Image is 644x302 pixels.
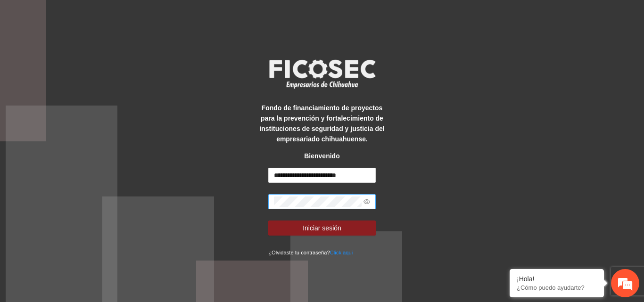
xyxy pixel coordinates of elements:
div: ¡Hola! [517,275,597,283]
img: logo [263,57,381,91]
div: Minimizar ventana de chat en vivo [155,5,177,27]
span: eye [363,198,370,205]
a: Click aqui [330,250,353,255]
button: Iniciar sesión [268,220,376,236]
span: Estamos en línea. [55,98,130,193]
small: ¿Olvidaste tu contraseña? [268,250,353,255]
textarea: Escriba su mensaje y pulse “Intro” [5,202,180,235]
div: Chatee con nosotros ahora [49,48,158,60]
strong: Bienvenido [304,152,339,160]
strong: Fondo de financiamiento de proyectos para la prevención y fortalecimiento de instituciones de seg... [259,104,384,143]
p: ¿Cómo puedo ayudarte? [517,284,597,291]
span: Iniciar sesión [303,223,341,233]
